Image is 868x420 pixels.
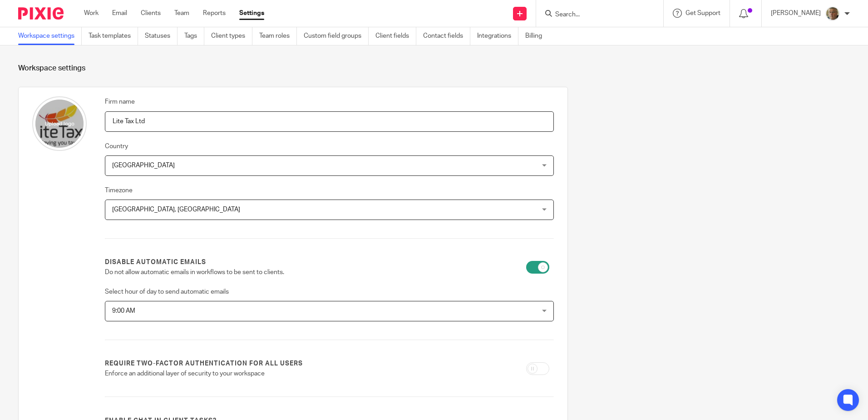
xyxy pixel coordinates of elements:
label: Timezone [105,186,133,195]
a: Clients [141,9,161,18]
span: [GEOGRAPHIC_DATA] [112,162,175,169]
a: Team roles [259,27,297,45]
label: Country [105,142,128,151]
label: Disable automatic emails [105,258,206,267]
a: Email [112,9,127,18]
a: Settings [239,9,264,18]
span: 9:00 AM [112,308,135,314]
a: Reports [203,9,226,18]
span: [GEOGRAPHIC_DATA], [GEOGRAPHIC_DATA] [112,206,240,213]
a: Work [84,9,99,18]
a: Statuses [145,27,178,45]
p: [PERSON_NAME] [771,9,821,18]
label: Firm name [105,97,135,106]
a: Client fields [375,27,416,45]
a: Team [174,9,189,18]
p: Enforce an additional layer of security to your workspace [105,369,399,378]
a: Tags [184,27,204,45]
a: Billing [525,27,549,45]
a: Contact fields [423,27,470,45]
input: Name of your firm [105,111,554,132]
a: Client types [211,27,252,45]
a: Workspace settings [18,27,82,45]
p: Do not allow automatic emails in workflows to be sent to clients. [105,268,399,277]
h1: Workspace settings [18,64,850,73]
img: profile%20pic%204.JPG [825,6,840,21]
a: Custom field groups [304,27,369,45]
span: Get Support [686,10,720,16]
a: Task templates [89,27,138,45]
label: Select hour of day to send automatic emails [105,287,229,296]
a: Integrations [477,27,518,45]
input: Search [554,11,636,19]
img: Pixie [18,7,64,20]
label: Require two-factor authentication for all users [105,359,303,368]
